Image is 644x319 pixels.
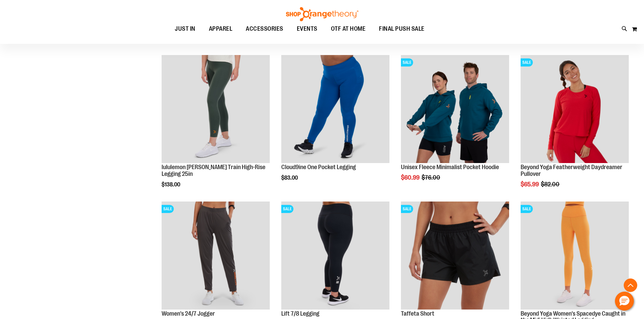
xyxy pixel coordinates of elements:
span: $60.99 [401,174,421,181]
span: EVENTS [297,21,317,36]
span: APPAREL [209,21,233,36]
a: FINAL PUSH SALE [372,21,431,37]
img: 2024 October Lift 7/8 Legging [281,202,389,310]
a: EVENTS [290,21,324,37]
a: Main view of 2024 October lululemon Wunder Train High-Rise [162,55,270,164]
img: Unisex Fleece Minimalist Pocket Hoodie [401,55,509,163]
span: $82.00 [541,181,560,188]
img: Product image for 24/7 Jogger [162,202,270,310]
a: Product image for Beyond Yoga Womens Spacedye Caught in the Midi High Waisted LeggingSALE [521,202,629,311]
div: product [278,52,393,198]
div: product [158,52,273,205]
img: Shop Orangetheory [285,7,359,21]
span: SALE [521,58,533,67]
a: Product image for Beyond Yoga Featherweight Daydreamer PulloverSALE [521,55,629,164]
span: SALE [401,58,413,67]
a: Unisex Fleece Minimalist Pocket Hoodie [401,164,499,170]
img: Product image for Beyond Yoga Womens Spacedye Caught in the Midi High Waisted Legging [521,202,629,310]
a: Main Image of Taffeta ShortSALE [401,202,509,311]
span: $83.00 [281,175,299,181]
span: SALE [162,205,174,213]
span: $138.00 [162,182,181,188]
a: 2024 October Lift 7/8 LeggingSALE [281,202,389,311]
button: Hello, have a question? Let’s chat. [615,292,634,311]
span: FINAL PUSH SALE [379,21,425,36]
a: Unisex Fleece Minimalist Pocket HoodieSALE [401,55,509,164]
span: SALE [521,205,533,213]
a: APPAREL [202,21,239,36]
button: Back To Top [624,278,637,292]
a: ACCESSORIES [239,21,290,37]
a: Product image for 24/7 JoggerSALE [162,202,270,311]
a: Cloud9ine One Pocket Legging [281,164,356,170]
span: ACCESSORIES [246,21,283,36]
a: Taffeta Short [401,310,434,317]
span: OTF AT HOME [331,21,366,36]
span: $76.00 [422,174,441,181]
img: Product image for Beyond Yoga Featherweight Daydreamer Pullover [521,55,629,163]
span: SALE [281,205,293,213]
a: lululemon [PERSON_NAME] Train High-Rise Legging 25in [162,164,265,177]
div: product [398,52,512,198]
a: JUST IN [168,21,202,37]
a: OTF AT HOME [324,21,373,37]
a: Lift 7/8 Legging [281,310,319,317]
span: SALE [401,205,413,213]
span: JUST IN [175,21,195,36]
a: Cloud9ine One Pocket Legging [281,55,389,164]
span: $65.99 [521,181,540,188]
img: Cloud9ine One Pocket Legging [281,55,389,163]
a: Women's 24/7 Jogger [162,310,215,317]
a: Beyond Yoga Featherweight Daydreamer Pullover [521,164,622,177]
div: product [517,52,632,205]
img: Main Image of Taffeta Short [401,202,509,310]
img: Main view of 2024 October lululemon Wunder Train High-Rise [162,55,270,163]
